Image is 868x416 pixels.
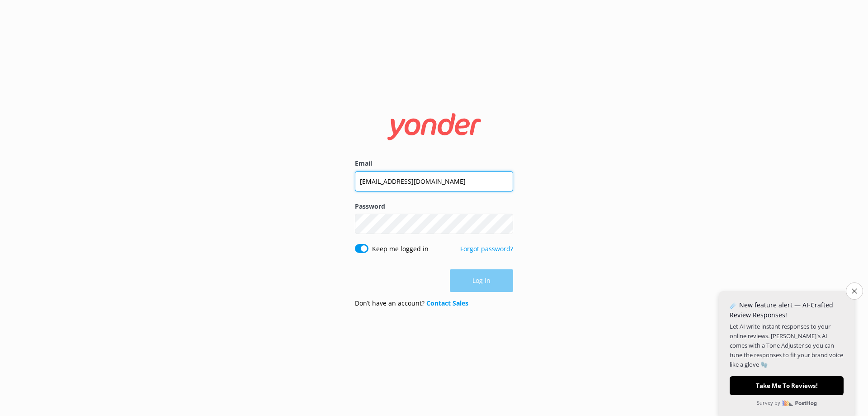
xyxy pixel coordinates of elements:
[355,201,513,211] label: Password
[372,244,429,254] label: Keep me logged in
[495,215,513,233] button: Show password
[426,299,468,307] a: Contact Sales
[460,244,513,253] a: Forgot password?
[355,298,468,308] p: Don’t have an account?
[355,158,513,168] label: Email
[355,171,513,191] input: user@emailaddress.com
